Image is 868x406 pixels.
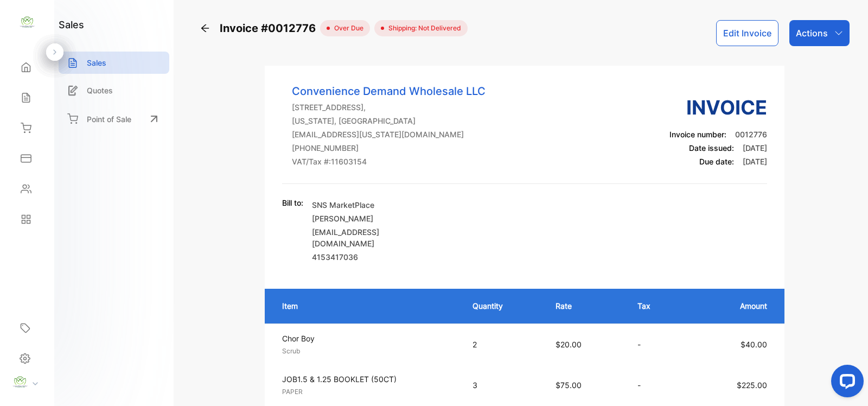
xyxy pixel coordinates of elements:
p: [PERSON_NAME] [312,213,437,224]
p: JOB1.5 & 1.25 BOOKLET (50CT) [282,373,453,385]
p: 2 [473,339,534,350]
p: - [637,379,671,391]
p: 3 [473,379,534,391]
span: Shipping: Not Delivered [384,23,461,33]
p: PAPER [282,387,453,397]
p: Tax [637,300,671,312]
span: Due date: [699,157,734,166]
p: Quotes [87,85,113,96]
p: Scrub [282,346,453,356]
p: [PHONE_NUMBER] [292,142,486,154]
img: profile [12,374,28,390]
button: Actions [789,20,850,46]
h1: sales [59,17,84,32]
p: Quantity [473,300,534,312]
iframe: LiveChat chat widget [822,360,868,406]
p: SNS MarketPlace [312,199,437,211]
p: - [637,339,671,350]
span: [DATE] [743,143,767,153]
span: [DATE] [743,157,767,166]
p: Actions [796,27,828,40]
span: $40.00 [741,340,767,349]
h3: Invoice [669,93,767,122]
button: Edit Invoice [716,20,778,46]
img: logo [19,14,35,30]
p: Point of Sale [87,113,131,125]
a: Point of Sale [59,107,169,131]
p: Chor Boy [282,333,453,344]
p: Rate [556,300,616,312]
p: [EMAIL_ADDRESS][US_STATE][DOMAIN_NAME] [292,129,486,140]
p: Convenience Demand Wholesale LLC [292,83,486,99]
p: Bill to: [282,197,303,208]
p: Sales [87,57,106,68]
p: [EMAIL_ADDRESS][DOMAIN_NAME] [312,226,437,249]
p: [STREET_ADDRESS], [292,101,486,113]
span: Date issued: [689,143,734,153]
a: Quotes [59,79,169,101]
span: Invoice number: [669,130,726,139]
span: over due [330,23,363,33]
span: $20.00 [556,340,582,349]
span: $75.00 [556,380,582,390]
span: $225.00 [737,380,767,390]
p: 4153417036 [312,251,437,263]
p: [US_STATE], [GEOGRAPHIC_DATA] [292,115,486,126]
a: Sales [59,52,169,74]
p: Amount [693,300,767,312]
span: 0012776 [735,130,767,139]
span: Invoice #0012776 [220,20,320,36]
p: Item [282,300,451,312]
p: VAT/Tax #: 11603154 [292,156,486,167]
